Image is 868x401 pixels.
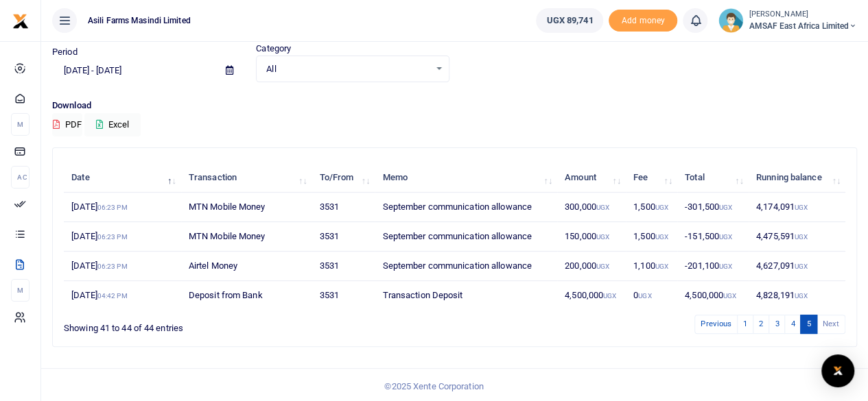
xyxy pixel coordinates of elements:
button: Excel [84,113,141,136]
td: 1,500 [626,222,677,252]
td: [DATE] [64,281,181,310]
td: 4,828,191 [749,281,845,310]
span: Add money [609,10,677,32]
th: Amount: activate to sort column ascending [557,163,626,193]
small: UGX [795,233,808,241]
label: Category [256,42,291,56]
small: 04:42 PM [97,292,128,300]
small: UGX [596,233,609,241]
td: [DATE] [64,193,181,222]
small: UGX [655,263,668,270]
th: Transaction: activate to sort column ascending [181,163,312,193]
td: 150,000 [557,222,626,252]
td: 4,475,591 [749,222,845,252]
small: UGX [719,263,732,270]
small: UGX [603,292,616,300]
small: [PERSON_NAME] [749,9,857,21]
small: UGX [655,233,668,241]
img: logo-small [12,13,29,29]
small: UGX [795,292,808,300]
th: Total: activate to sort column ascending [677,163,749,193]
td: MTN Mobile Money [181,222,312,252]
small: UGX [723,292,736,300]
li: Wallet ballance [530,8,609,33]
td: -201,100 [677,252,749,281]
p: Download [52,99,857,113]
td: Transaction Deposit [375,281,557,310]
small: 06:23 PM [97,233,128,241]
td: 3531 [312,193,375,222]
td: MTN Mobile Money [181,193,312,222]
span: Asili Farms Masindi Limited [82,14,196,27]
td: 4,500,000 [557,281,626,310]
small: UGX [655,204,668,211]
a: UGX 89,741 [536,8,603,33]
a: 4 [784,315,801,333]
td: [DATE] [64,252,181,281]
input: select period [52,59,215,82]
td: 1,500 [626,193,677,222]
td: -301,500 [677,193,749,222]
td: 4,500,000 [677,281,749,310]
td: 4,627,091 [749,252,845,281]
small: UGX [795,204,808,211]
a: 5 [800,315,817,333]
small: UGX [596,204,609,211]
li: Ac [11,166,30,189]
span: AMSAF East Africa Limited [749,20,857,32]
small: UGX [596,263,609,270]
th: To/From: activate to sort column ascending [312,163,375,193]
label: Period [52,45,78,59]
td: 200,000 [557,252,626,281]
li: M [11,113,30,136]
small: UGX [795,263,808,270]
span: All [266,62,429,76]
a: logo-small logo-large logo-large [12,15,29,25]
td: September communication allowance [375,252,557,281]
div: Showing 41 to 44 of 44 entries [64,313,384,335]
a: 1 [737,315,753,333]
td: 3531 [312,281,375,310]
a: 3 [769,315,785,333]
td: Airtel Money [181,252,312,281]
td: -151,500 [677,222,749,252]
td: 3531 [312,222,375,252]
td: September communication allowance [375,193,557,222]
a: profile-user [PERSON_NAME] AMSAF East Africa Limited [718,8,857,33]
span: UGX 89,741 [546,14,593,27]
li: Toup your wallet [609,10,677,32]
td: 0 [626,281,677,310]
img: profile-user [718,8,743,33]
a: 2 [753,315,769,333]
th: Fee: activate to sort column ascending [626,163,677,193]
small: 06:23 PM [97,263,128,270]
div: Open Intercom Messenger [821,354,854,387]
th: Memo: activate to sort column ascending [375,163,557,193]
a: Add money [609,14,677,25]
a: Previous [694,315,738,333]
td: Deposit from Bank [181,281,312,310]
td: 4,174,091 [749,193,845,222]
th: Running balance: activate to sort column ascending [749,163,845,193]
small: UGX [719,233,732,241]
small: 06:23 PM [97,204,128,211]
li: M [11,279,30,302]
small: UGX [638,292,651,300]
small: UGX [719,204,732,211]
td: September communication allowance [375,222,557,252]
td: 300,000 [557,193,626,222]
button: PDF [52,113,82,136]
td: 1,100 [626,252,677,281]
td: 3531 [312,252,375,281]
td: [DATE] [64,222,181,252]
th: Date: activate to sort column descending [64,163,181,193]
